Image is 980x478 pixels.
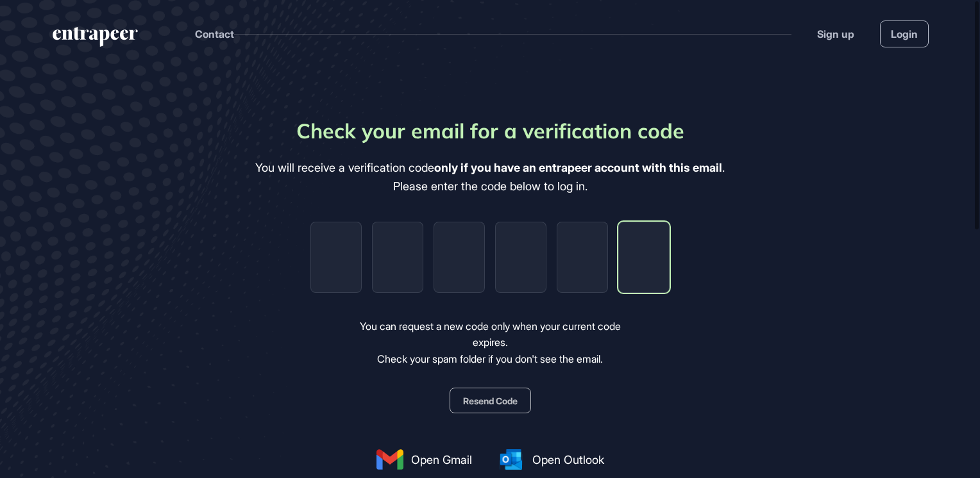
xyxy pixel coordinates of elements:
div: Check your email for a verification code [296,115,684,146]
div: You can request a new code only when your current code expires. Check your spam folder if you don... [342,318,639,368]
b: only if you have an entrapeer account with this email [434,161,722,174]
div: You will receive a verification code . Please enter the code below to log in. [255,159,725,196]
span: Open Outlook [532,451,604,468]
button: Resend Code [450,388,531,413]
a: Login [880,21,929,47]
a: entrapeer-logo [51,27,139,51]
a: Open Outlook [498,449,604,470]
button: Contact [195,26,234,42]
a: Open Gmail [376,449,472,470]
a: Sign up [817,26,854,42]
span: Open Gmail [411,451,472,468]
